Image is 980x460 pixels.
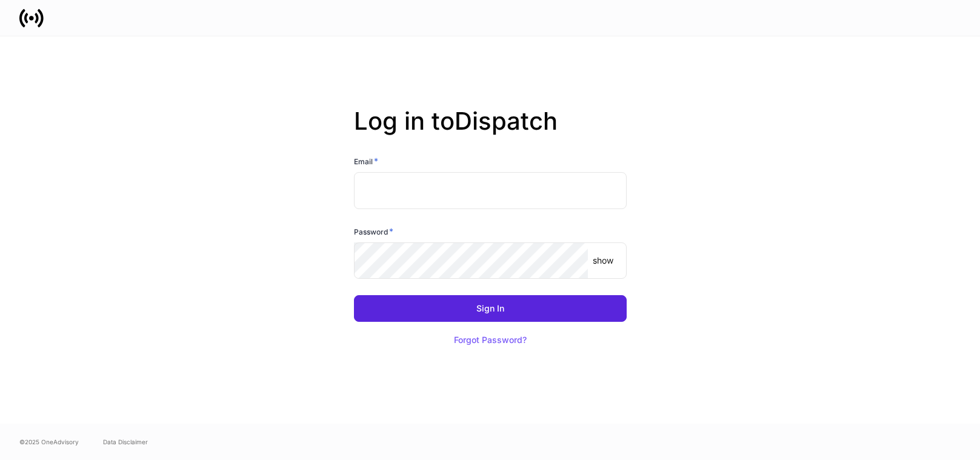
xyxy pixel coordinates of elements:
h2: Log in to Dispatch [354,107,627,155]
div: Forgot Password? [454,336,527,344]
p: show [593,255,613,267]
a: Data Disclaimer [103,437,148,447]
h6: Email [354,155,378,167]
h6: Password [354,225,393,238]
div: Sign In [476,304,504,313]
button: Forgot Password? [439,327,542,353]
button: Sign In [354,295,627,322]
span: © 2025 OneAdvisory [19,437,79,447]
